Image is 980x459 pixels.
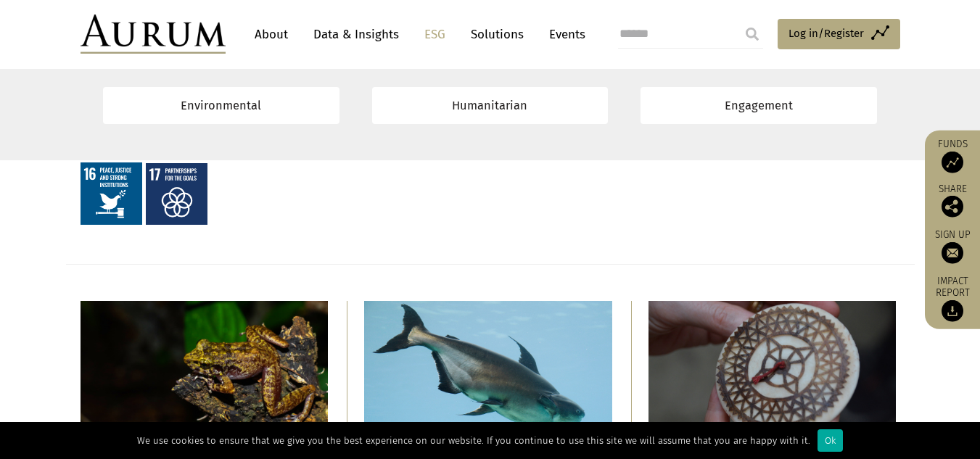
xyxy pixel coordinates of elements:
[932,183,973,217] div: Share
[372,87,609,124] a: Humanitarian
[932,137,973,173] a: Funds
[103,87,339,124] a: Environmental
[932,228,973,263] a: Sign up
[464,21,531,48] a: Solutions
[306,21,406,48] a: Data & Insights
[942,151,963,173] img: Access Funds
[788,25,864,42] span: Log in/Register
[778,19,900,49] a: Log in/Register
[942,195,963,217] img: Share this post
[417,21,453,48] a: ESG
[641,87,877,124] a: Engagement
[81,15,226,54] img: Aurum
[942,241,963,263] img: Sign up to our newsletter
[738,20,767,49] input: Submit
[818,429,843,452] div: Ok
[247,21,295,48] a: About
[542,21,585,48] a: Events
[932,274,973,322] a: Impact report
